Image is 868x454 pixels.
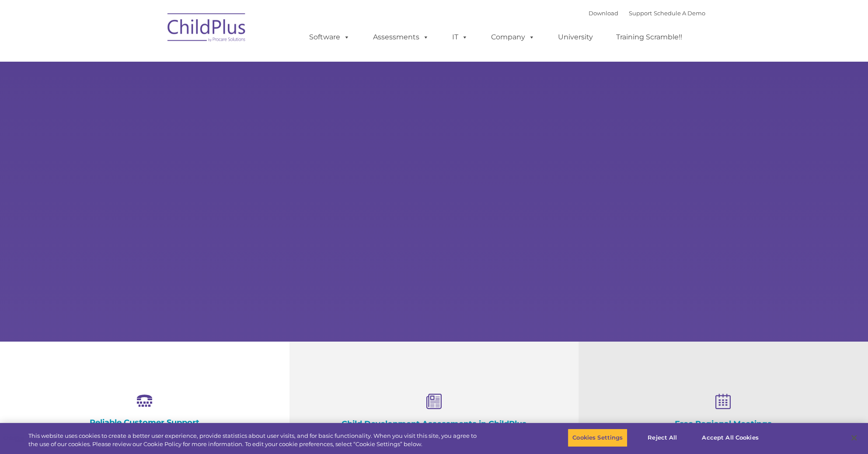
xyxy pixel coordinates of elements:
button: Accept All Cookies [697,429,763,447]
a: Company [482,28,544,46]
button: Cookies Settings [568,429,627,447]
h4: Free Regional Meetings [622,419,824,429]
font: | [589,10,705,17]
button: Close [844,428,864,447]
a: IT [443,28,477,46]
img: ChildPlus by Procare Solutions [163,7,251,51]
button: Reject All [635,429,690,447]
h4: Reliable Customer Support [44,418,246,427]
a: Assessments [364,28,438,46]
a: Support [629,10,652,17]
a: Schedule A Demo [654,10,705,17]
h4: Child Development Assessments in ChildPlus [333,419,535,429]
a: Download [589,10,618,17]
a: University [549,28,602,46]
div: This website uses cookies to create a better user experience, provide statistics about user visit... [28,432,478,449]
a: Training Scramble!! [607,28,691,46]
a: Software [300,28,359,46]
